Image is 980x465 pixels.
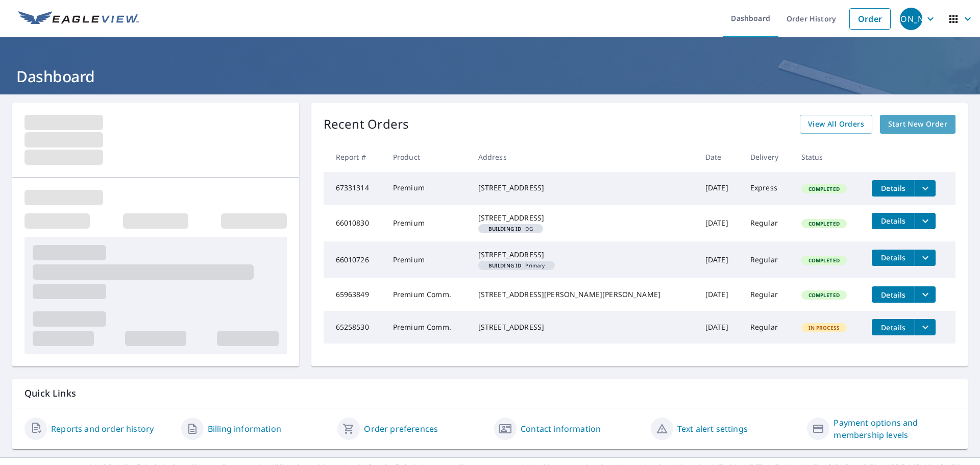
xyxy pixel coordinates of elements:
[488,263,522,268] em: Building ID
[478,250,689,260] div: [STREET_ADDRESS]
[12,66,968,87] h1: Dashboard
[51,423,154,435] a: Reports and order history
[478,183,689,193] div: [STREET_ADDRESS]
[802,257,846,264] span: Completed
[800,115,872,134] a: View All Orders
[808,118,864,131] span: View All Orders
[802,220,846,227] span: Completed
[478,289,689,300] div: [STREET_ADDRESS][PERSON_NAME][PERSON_NAME]
[878,290,909,300] span: Details
[915,250,936,266] button: filesDropdownBtn-66010726
[324,142,385,172] th: Report #
[24,387,955,400] p: Quick Links
[878,323,909,332] span: Details
[385,311,470,344] td: Premium Comm.
[915,213,936,229] button: filesDropdownBtn-66010830
[482,263,551,268] span: Primary
[878,253,909,262] span: Details
[872,286,915,303] button: detailsBtn-65963849
[802,324,846,331] span: In Process
[742,172,793,205] td: Express
[872,180,915,197] button: detailsBtn-67331314
[742,205,793,241] td: Regular
[793,142,864,172] th: Status
[878,216,909,226] span: Details
[900,8,922,30] div: [PERSON_NAME]
[697,241,742,278] td: [DATE]
[324,311,385,344] td: 65258530
[802,291,846,299] span: Completed
[478,322,689,332] div: [STREET_ADDRESS]
[385,142,470,172] th: Product
[849,8,891,30] a: Order
[697,172,742,205] td: [DATE]
[872,319,915,335] button: detailsBtn-65258530
[488,226,522,231] em: Building ID
[915,180,936,197] button: filesDropdownBtn-67331314
[385,172,470,205] td: Premium
[385,278,470,311] td: Premium Comm.
[880,115,955,134] a: Start New Order
[482,226,539,231] span: DG
[872,250,915,266] button: detailsBtn-66010726
[915,319,936,335] button: filesDropdownBtn-65258530
[915,286,936,303] button: filesDropdownBtn-65963849
[478,213,689,223] div: [STREET_ADDRESS]
[521,423,601,435] a: Contact information
[872,213,915,229] button: detailsBtn-66010830
[888,118,947,131] span: Start New Order
[324,241,385,278] td: 66010726
[18,11,139,27] img: EV Logo
[878,183,909,193] span: Details
[742,142,793,172] th: Delivery
[697,278,742,311] td: [DATE]
[324,172,385,205] td: 67331314
[677,423,748,435] a: Text alert settings
[742,311,793,344] td: Regular
[697,205,742,241] td: [DATE]
[208,423,281,435] a: Billing information
[324,205,385,241] td: 66010830
[385,205,470,241] td: Premium
[742,241,793,278] td: Regular
[470,142,697,172] th: Address
[324,278,385,311] td: 65963849
[742,278,793,311] td: Regular
[802,185,846,192] span: Completed
[697,311,742,344] td: [DATE]
[324,115,409,134] p: Recent Orders
[385,241,470,278] td: Premium
[697,142,742,172] th: Date
[364,423,438,435] a: Order preferences
[834,417,955,441] a: Payment options and membership levels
